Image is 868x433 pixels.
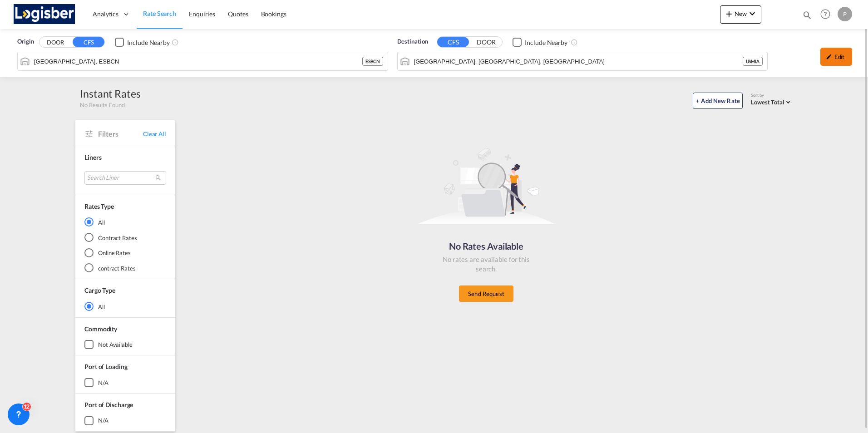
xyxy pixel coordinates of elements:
[513,37,567,47] md-checkbox: Checkbox No Ink
[802,10,812,24] div: icon-magnify
[98,416,108,424] div: N/A
[525,38,567,47] div: Include Nearby
[14,4,75,25] img: d7a75e507efd11eebffa5922d020a472.png
[84,248,166,257] md-radio-button: Online Rates
[73,37,104,47] button: CFS
[98,340,133,349] div: not available
[826,54,832,60] md-icon: icon-pencil
[747,8,758,19] md-icon: icon-chevron-down
[571,39,578,46] md-icon: Unchecked: Ignores neighbouring ports when fetching rates.Checked : Includes neighbouring ports w...
[80,101,124,109] span: No Results Found
[84,286,115,295] div: Cargo Type
[93,10,118,19] span: Analytics
[127,38,170,47] div: Include Nearby
[470,37,502,48] button: DOOR
[84,363,128,370] span: Port of Loading
[84,217,166,226] md-radio-button: All
[751,93,793,98] div: Sort by
[84,233,166,242] md-radio-button: Contract Rates
[84,302,166,311] md-radio-button: All
[98,379,108,387] div: N/A
[418,147,554,224] img: norateimg.svg
[143,10,176,17] span: Rate Search
[84,325,117,333] span: Commodity
[228,10,248,18] span: Quotes
[743,57,763,66] div: USMIA
[98,129,143,139] span: Filters
[398,52,768,70] md-input-container: Miami, FL, USMIA
[84,378,166,387] md-checkbox: N/A
[84,153,101,161] span: Liners
[437,37,469,47] button: CFS
[820,48,852,66] div: icon-pencilEdit
[172,39,179,46] md-icon: Unchecked: Ignores neighbouring ports when fetching rates.Checked : Includes neighbouring ports w...
[838,7,852,21] div: P
[84,401,133,408] span: Port of Discharge
[802,10,812,20] md-icon: icon-magnify
[80,86,141,101] div: Instant Rates
[441,255,532,274] div: No rates are available for this search.
[84,264,166,273] md-radio-button: contract Rates
[414,54,743,68] input: Search by Port
[362,57,383,66] div: ESBCN
[189,10,215,18] span: Enquiries
[84,416,166,425] md-checkbox: N/A
[818,6,838,23] div: Help
[724,8,735,19] md-icon: icon-plus 400-fg
[693,93,743,109] button: + Add New Rate
[720,5,761,24] button: icon-plus 400-fgNewicon-chevron-down
[18,52,388,70] md-input-container: Barcelona, ESBCN
[724,10,758,17] span: New
[751,98,784,106] span: Lowest Total
[34,54,362,68] input: Search by Port
[459,285,513,302] button: Send Request
[397,37,428,46] span: Destination
[818,6,833,22] span: Help
[441,240,532,252] div: No Rates Available
[39,37,71,48] button: DOOR
[84,202,114,211] div: Rates Type
[17,37,34,46] span: Origin
[143,130,166,138] span: Clear All
[751,96,793,107] md-select: Select: Lowest Total
[115,37,170,47] md-checkbox: Checkbox No Ink
[261,10,286,18] span: Bookings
